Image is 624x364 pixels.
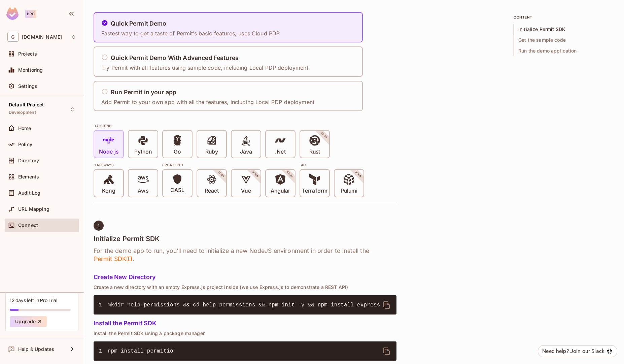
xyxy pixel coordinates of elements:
span: Run the demo application [514,45,615,56]
h4: Initialize Permit SDK [94,235,396,243]
p: Python [134,148,152,155]
span: Elements [18,174,39,179]
p: Vue [241,188,251,194]
p: .Net [275,148,285,155]
p: Ruby [205,148,218,155]
span: Directory [18,158,39,163]
span: Connect [18,223,38,228]
span: SOON [242,161,269,188]
button: Upgrade [10,316,47,327]
h5: Quick Permit Demo [111,20,167,27]
p: Java [240,148,252,155]
div: Need help? Join our Slack [542,347,604,355]
h6: For the demo app to run, you’ll need to initialize a new NodeJS environment in order to install t... [94,247,396,263]
p: Try Permit with all features using sample code, including Local PDP deployment [101,64,308,71]
div: Pro [25,10,36,18]
p: React [205,188,219,194]
button: delete [379,343,395,359]
div: IAC [300,162,364,168]
p: Node js [99,148,118,155]
p: Aws [138,188,148,194]
span: 1 [99,301,108,309]
p: Pulumi [341,188,357,194]
div: Frontend [162,162,296,168]
span: SOON [277,161,303,188]
div: BACKEND [94,123,396,129]
span: Get the sample code [514,35,615,45]
h5: Quick Permit Demo With Advanced Features [111,55,239,61]
p: Angular [271,188,290,194]
span: Development [9,110,36,115]
p: CASL [170,187,184,194]
span: Projects [18,51,37,57]
img: SReyMgAAAABJRU5ErkJggg== [6,7,19,20]
p: Fastest way to get a taste of Permit’s basic features, uses Cloud PDP [101,30,280,37]
p: Go [174,148,181,155]
span: Audit Log [18,190,40,196]
p: Install the Permit SDK using a package manager [94,331,396,336]
span: URL Mapping [18,206,49,212]
p: Add Permit to your own app with all the features, including Local PDP deployment [101,98,314,106]
span: Policy [18,142,32,147]
h5: Create New Directory [94,274,396,280]
span: 1 [98,223,100,228]
span: Workspace: gnapi.tech [22,34,62,40]
h5: Install the Permit SDK [94,320,396,327]
span: G [7,32,19,42]
p: Rust [309,148,320,155]
span: Settings [18,84,37,89]
p: Terraform [302,188,327,194]
span: 1 [99,347,108,355]
span: npm install permitio [108,348,173,354]
p: Kong [102,188,115,194]
span: mkdir help-permissions && cd help-permissions && npm init -y && npm install express [108,302,380,308]
span: SOON [345,161,372,188]
span: Default Project [9,102,44,107]
span: Help & Updates [18,346,54,352]
div: Gateways [94,162,158,168]
p: Create a new directory with an empty Express.js project inside (we use Express.js to demonstrate ... [94,285,396,290]
span: Home [18,126,31,131]
span: Monitoring [18,67,43,73]
h5: Run Permit in your app [111,89,176,96]
span: Permit SDK [94,255,133,263]
span: SOON [311,122,337,148]
span: SOON [208,161,234,188]
div: 12 days left in Pro Trial [10,297,57,303]
p: content [514,14,615,20]
button: delete [379,297,395,313]
span: Initialize Permit SDK [514,24,615,35]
